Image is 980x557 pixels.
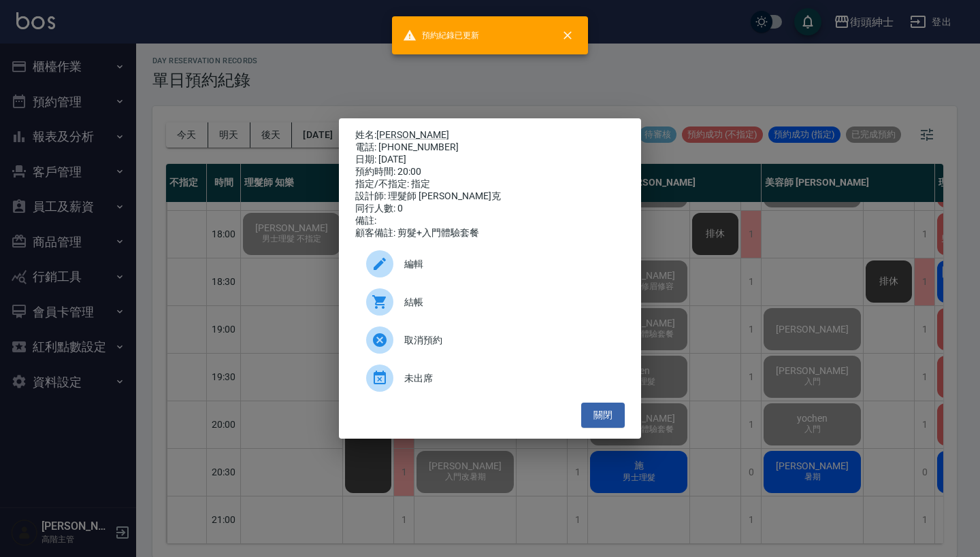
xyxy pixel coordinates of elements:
[355,129,625,141] p: 姓名:
[403,29,479,42] span: 預約紀錄已更新
[355,141,625,154] div: 電話: [PHONE_NUMBER]
[355,154,625,166] div: 日期: [DATE]
[355,283,625,321] a: 結帳
[355,166,625,178] div: 預約時間: 20:00
[355,321,625,359] div: 取消預約
[355,203,625,215] div: 同行人數: 0
[404,333,614,348] span: 取消預約
[376,129,449,140] a: [PERSON_NAME]
[553,20,583,50] button: close
[355,359,625,397] div: 未出席
[355,227,625,239] div: 顧客備註: 剪髮+入門體驗套餐
[355,178,625,190] div: 指定/不指定: 指定
[404,257,614,271] span: 編輯
[404,295,614,309] span: 結帳
[581,403,625,428] button: 關閉
[355,245,625,283] div: 編輯
[355,215,625,227] div: 備註:
[404,371,614,386] span: 未出席
[355,190,625,203] div: 設計師: 理髮師 [PERSON_NAME]克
